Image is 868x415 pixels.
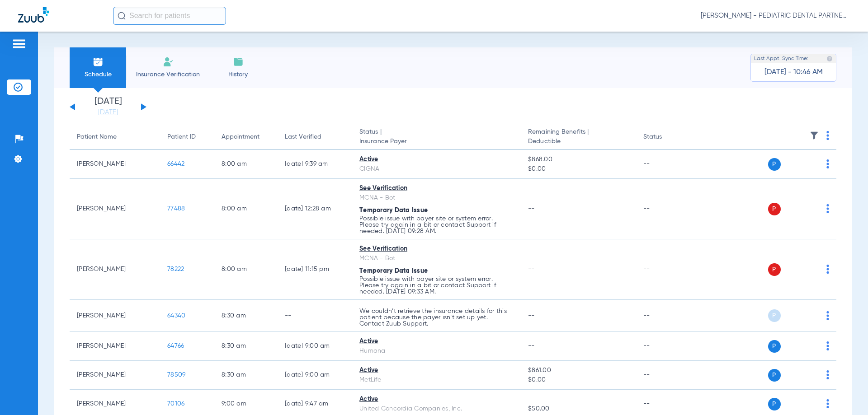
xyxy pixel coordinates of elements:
span: History [217,70,259,79]
div: Appointment [222,132,270,142]
span: -- [528,205,535,212]
img: x.svg [806,159,815,168]
div: MCNA - Bot [359,254,514,263]
img: x.svg [806,399,815,408]
span: 78509 [167,372,185,378]
th: Status | [352,125,521,150]
img: filter.svg [810,131,819,140]
input: Search for patients [113,7,226,25]
td: -- [278,300,352,332]
td: [PERSON_NAME] [70,239,160,300]
span: Schedule [76,70,119,79]
td: [PERSON_NAME] [70,150,160,179]
div: United Concordia Companies, Inc. [359,404,514,414]
div: MetLife [359,375,514,385]
div: Patient ID [167,132,207,142]
span: 64340 [167,312,185,319]
span: P [768,398,781,410]
img: Schedule [93,56,104,67]
span: $50.00 [528,404,628,414]
span: P [768,369,781,382]
td: [DATE] 9:00 AM [278,332,352,361]
div: Last Verified [285,132,345,142]
span: [PERSON_NAME] - PEDIATRIC DENTAL PARTNERS SHREVEPORT [701,11,850,20]
th: Remaining Benefits | [521,125,636,150]
span: 64766 [167,343,184,349]
td: [DATE] 11:15 PM [278,239,352,300]
span: $0.00 [528,164,628,174]
span: 70106 [167,401,184,407]
li: [DATE] [81,97,135,117]
div: Active [359,155,514,164]
span: Temporary Data Issue [359,207,428,214]
span: Temporary Data Issue [359,268,428,274]
img: Search Icon [118,12,126,20]
div: See Verification [359,244,514,254]
span: $868.00 [528,155,628,164]
img: last sync help info [826,56,833,62]
span: $861.00 [528,366,628,375]
div: Active [359,337,514,346]
p: Possible issue with payer site or system error. Please try again in a bit or contact Support if n... [359,215,514,234]
img: group-dot-blue.svg [826,341,829,350]
img: x.svg [806,204,815,213]
th: Status [636,125,697,150]
img: group-dot-blue.svg [826,311,829,320]
img: group-dot-blue.svg [826,159,829,168]
span: 66442 [167,161,184,167]
td: 8:30 AM [214,300,278,332]
img: group-dot-blue.svg [826,131,829,140]
div: CIGNA [359,164,514,174]
img: x.svg [806,311,815,320]
img: x.svg [806,341,815,350]
img: Zuub Logo [18,7,49,23]
img: group-dot-blue.svg [826,204,829,213]
span: P [768,263,781,276]
img: Manual Insurance Verification [163,56,174,67]
td: 8:00 AM [214,239,278,300]
span: Last Appt. Sync Time: [754,54,808,63]
span: -- [528,312,535,319]
span: -- [528,395,628,404]
td: 8:30 AM [214,361,278,390]
div: Active [359,395,514,404]
img: x.svg [806,370,815,379]
td: -- [636,239,697,300]
span: -- [528,343,535,349]
span: P [768,309,781,322]
td: -- [636,179,697,239]
img: x.svg [806,265,815,274]
div: Active [359,366,514,375]
td: -- [636,300,697,332]
span: P [768,158,781,171]
p: We couldn’t retrieve the insurance details for this patient because the payer isn’t set up yet. C... [359,308,514,327]
span: P [768,203,781,215]
td: 8:30 AM [214,332,278,361]
p: Possible issue with payer site or system error. Please try again in a bit or contact Support if n... [359,276,514,295]
td: [DATE] 9:39 AM [278,150,352,179]
td: -- [636,361,697,390]
span: Insurance Payer [359,137,514,146]
img: group-dot-blue.svg [826,370,829,379]
img: History [233,56,244,67]
td: 8:00 AM [214,150,278,179]
td: [PERSON_NAME] [70,361,160,390]
img: hamburger-icon [12,38,26,49]
div: Last Verified [285,132,321,142]
span: 77488 [167,205,185,212]
div: Humana [359,346,514,356]
div: Patient ID [167,132,196,142]
a: [DATE] [81,108,135,117]
span: Deductible [528,137,628,146]
div: Patient Name [77,132,117,142]
span: [DATE] - 10:46 AM [764,68,823,77]
img: group-dot-blue.svg [826,399,829,408]
div: See Verification [359,184,514,193]
img: group-dot-blue.svg [826,265,829,274]
span: P [768,340,781,353]
td: [DATE] 12:28 AM [278,179,352,239]
td: 8:00 AM [214,179,278,239]
div: MCNA - Bot [359,193,514,203]
td: -- [636,332,697,361]
td: -- [636,150,697,179]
